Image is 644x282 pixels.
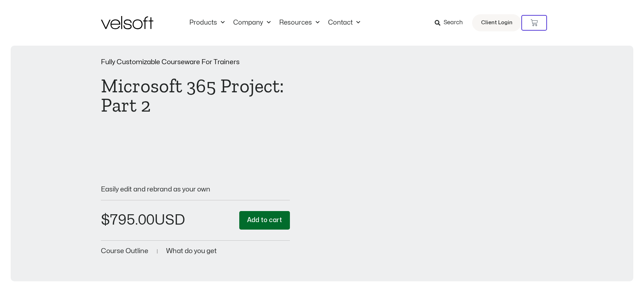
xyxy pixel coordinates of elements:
[185,19,229,27] a: ProductsMenu Toggle
[324,19,364,27] a: ContactMenu Toggle
[435,17,468,29] a: Search
[101,248,148,255] a: Course Outline
[444,18,463,27] span: Search
[101,213,110,227] span: $
[472,14,521,31] a: Client Login
[275,19,324,27] a: ResourcesMenu Toggle
[481,18,512,27] span: Client Login
[185,19,364,27] nav: Menu
[101,16,153,29] img: Velsoft Training Materials
[166,248,217,255] a: What do you get
[101,186,290,193] p: Easily edit and rebrand as your own
[101,213,154,227] bdi: 795.00
[239,211,290,230] button: Add to cart
[229,19,275,27] a: CompanyMenu Toggle
[101,59,290,66] p: Fully Customizable Courseware For Trainers
[101,76,290,115] h1: Microsoft 365 Project: Part 2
